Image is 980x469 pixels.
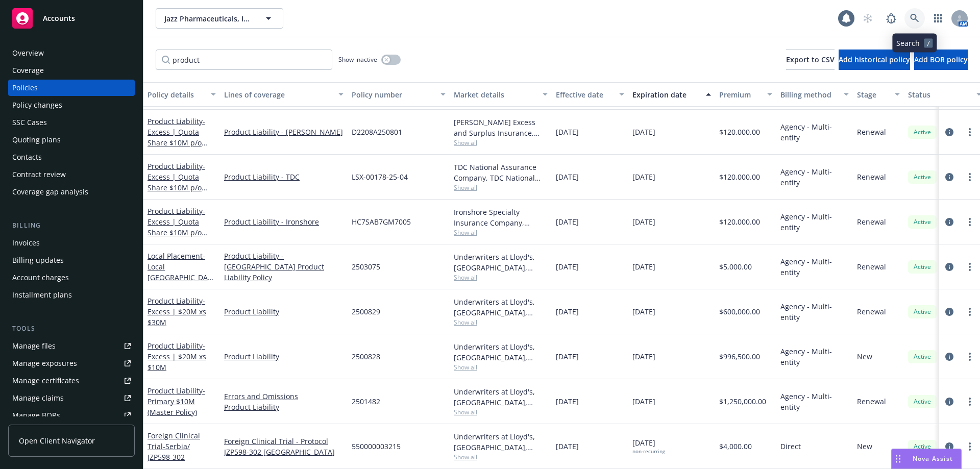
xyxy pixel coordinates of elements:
[943,440,955,453] a: circleInformation
[632,306,655,317] span: [DATE]
[780,121,849,143] span: Agency - Multi-entity
[348,82,450,107] button: Policy number
[224,351,344,362] a: Product Liability
[786,50,835,70] button: Export to CSV
[780,346,849,367] span: Agency - Multi-entity
[912,442,933,451] span: Active
[454,89,536,100] div: Market details
[148,206,205,248] a: Product Liability
[224,89,332,100] div: Lines of coverage
[454,207,548,228] div: Ironshore Specialty Insurance Company, Ironshore (Liberty Mutual)
[857,171,886,182] span: Renewal
[780,301,849,323] span: Agency - Multi-entity
[148,431,200,462] a: Foreign Clinical Trial
[224,216,344,227] a: Product Liability - Ironshore
[224,251,344,283] a: Product Liability - [GEOGRAPHIC_DATA] Product Liability Policy
[912,397,933,406] span: Active
[632,89,700,100] div: Expiration date
[12,355,77,372] div: Manage exposures
[912,172,933,182] span: Active
[8,80,135,96] a: Policies
[12,235,40,251] div: Invoices
[352,261,380,272] span: 2503075
[857,306,886,317] span: Renewal
[12,184,88,200] div: Coverage gap analysis
[12,62,44,79] div: Coverage
[914,50,968,70] button: Add BOR policy
[454,117,548,138] div: [PERSON_NAME] Excess and Surplus Insurance, Inc., [PERSON_NAME] Group
[943,216,955,228] a: circleInformation
[454,273,548,282] span: Show all
[8,132,135,148] a: Quoting plans
[224,306,344,317] a: Product Liability
[8,390,135,406] a: Manage claims
[8,220,135,231] div: Billing
[913,454,953,463] span: Nova Assist
[8,355,135,372] a: Manage exposures
[12,80,38,96] div: Policies
[964,396,976,408] a: more
[780,89,838,100] div: Billing method
[12,45,44,61] div: Overview
[857,441,872,452] span: New
[556,396,579,407] span: [DATE]
[776,82,853,107] button: Billing method
[964,440,976,453] a: more
[8,407,135,424] a: Manage BORs
[839,55,910,64] span: Add historical policy
[148,386,205,417] a: Product Liability
[352,89,434,100] div: Policy number
[43,14,75,22] span: Accounts
[148,89,205,100] div: Policy details
[454,252,548,273] div: Underwriters at Lloyd's, [GEOGRAPHIC_DATA], [PERSON_NAME] of [GEOGRAPHIC_DATA], Clinical Trials I...
[220,82,348,107] button: Lines of coverage
[780,166,849,188] span: Agency - Multi-entity
[454,408,548,416] span: Show all
[857,8,878,29] a: Start snowing
[891,449,962,469] button: Nova Assist
[8,338,135,354] a: Manage files
[148,441,190,462] span: - Serbia/ JZP598-302
[928,8,948,29] a: Switch app
[148,386,205,417] span: - Primary $10M (Master Policy)
[454,453,548,461] span: Show all
[454,363,548,372] span: Show all
[780,211,849,233] span: Agency - Multi-entity
[12,407,60,424] div: Manage BORs
[556,89,613,100] div: Effective date
[224,127,344,137] a: Product Liability - [PERSON_NAME]
[853,82,904,107] button: Stage
[719,306,760,317] span: $600,000.00
[552,82,628,107] button: Effective date
[8,373,135,389] a: Manage certificates
[148,296,206,327] a: Product Liability
[148,341,206,372] a: Product Liability
[12,97,62,113] div: Policy changes
[556,216,579,227] span: [DATE]
[8,62,135,79] a: Coverage
[8,235,135,251] a: Invoices
[12,132,61,148] div: Quoting plans
[943,396,955,408] a: circleInformation
[719,261,752,272] span: $5,000.00
[12,252,64,268] div: Billing updates
[224,171,344,182] a: Product Liability - TDC
[628,82,715,107] button: Expiration date
[148,251,213,304] span: - Local [GEOGRAPHIC_DATA] Product Liability - $10M
[454,138,548,147] span: Show all
[943,126,955,138] a: circleInformation
[8,287,135,303] a: Installment plans
[12,390,64,406] div: Manage claims
[964,306,976,318] a: more
[912,307,933,316] span: Active
[964,171,976,183] a: more
[964,216,976,228] a: more
[8,149,135,165] a: Contacts
[857,351,872,362] span: New
[964,126,976,138] a: more
[454,386,548,408] div: Underwriters at Lloyd's, [GEOGRAPHIC_DATA], [PERSON_NAME] of [GEOGRAPHIC_DATA], Clinical Trials I...
[943,261,955,273] a: circleInformation
[908,89,970,100] div: Status
[632,127,655,137] span: [DATE]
